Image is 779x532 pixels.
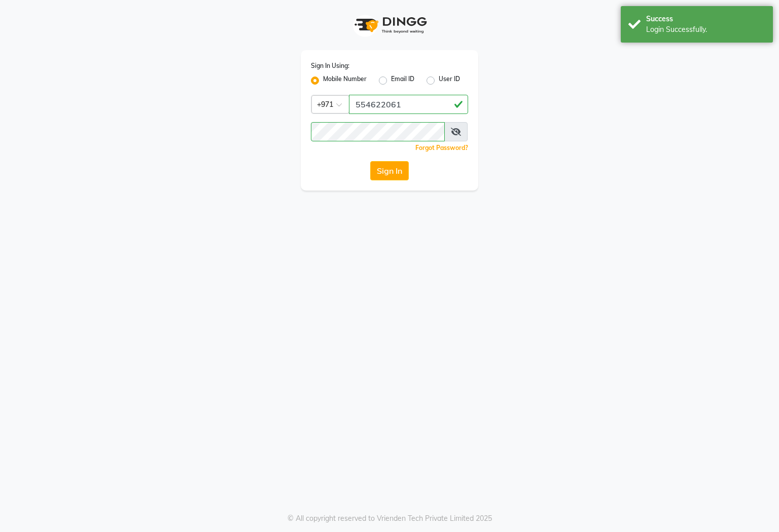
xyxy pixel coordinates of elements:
[646,24,765,35] div: Login Successfully.
[370,161,409,180] button: Sign In
[646,14,765,24] div: Success
[349,10,430,40] img: logo1.svg
[311,61,349,70] label: Sign In Using:
[415,144,468,151] a: Forgot Password?
[323,74,367,87] label: Mobile Number
[311,122,445,141] input: Username
[391,74,414,87] label: Email ID
[439,74,460,87] label: User ID
[349,95,468,114] input: Username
